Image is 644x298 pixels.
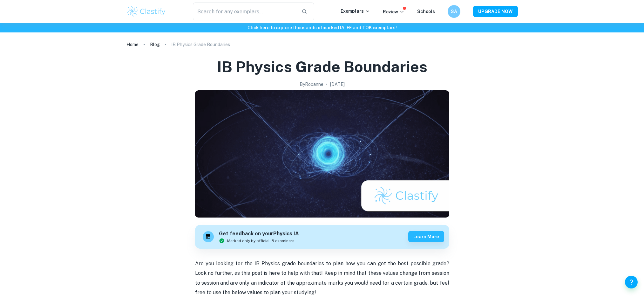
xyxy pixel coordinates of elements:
[448,5,460,18] button: SA
[195,259,449,298] p: Are you looking for the IB Physics grade boundaries to plan how you can get the best possible gra...
[126,40,139,49] a: Home
[126,5,167,18] img: Clastify logo
[150,40,160,49] a: Blog
[219,230,299,238] h6: Get feedback on your Physics IA
[383,8,404,15] p: Review
[1,24,643,31] h6: Click here to explore thousands of marked IA, EE and TOK exemplars !
[341,8,370,15] p: Exemplars
[227,238,295,244] span: Marked only by official IB examiners
[625,276,638,288] button: Help and Feedback
[408,231,444,242] button: Learn more
[300,81,323,88] h2: By Roxanne
[217,57,427,77] h1: IB Physics Grade Boundaries
[450,8,458,15] h6: SA
[326,81,328,88] p: •
[193,3,297,20] input: Search for any exemplars...
[195,225,449,249] a: Get feedback on yourPhysics IAMarked only by official IB examinersLearn more
[473,6,518,17] button: UPGRADE NOW
[171,41,230,48] p: IB Physics Grade Boundaries
[330,81,345,88] h2: [DATE]
[195,90,449,218] img: IB Physics Grade Boundaries cover image
[417,9,435,14] a: Schools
